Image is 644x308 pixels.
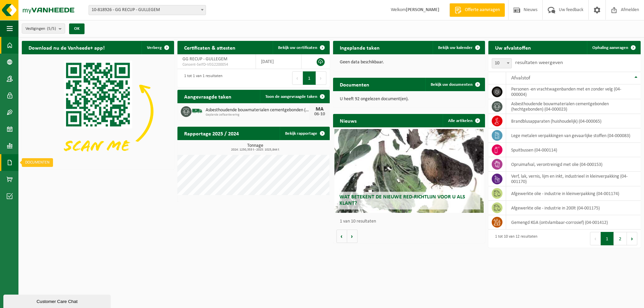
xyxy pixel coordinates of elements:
button: Previous [292,71,303,85]
a: Bekijk uw documenten [425,78,484,91]
td: afgewerkte olie - industrie in kleinverpakking (04-001174) [506,186,641,201]
span: 10 [492,58,512,68]
td: brandblusapparaten (huishoudelijk) (04-000065) [506,114,641,128]
button: Vorige [336,230,347,243]
img: Download de VHEPlus App [22,54,174,168]
a: Toon de aangevraagde taken [260,90,329,103]
td: personen -en vrachtwagenbanden met en zonder velg (04-000004) [506,84,641,99]
a: Bekijk uw kalender [433,41,484,54]
td: lege metalen verpakkingen van gevaarlijke stoffen (04-000083) [506,128,641,143]
p: 1 van 10 resultaten [340,219,482,224]
span: Consent-SelfD-VEG2200054 [182,62,251,67]
iframe: chat widget [3,293,112,308]
div: 1 tot 1 van 1 resultaten [181,71,222,85]
span: Afvalstof [511,75,530,81]
h3: Tonnage [181,143,330,151]
td: asbesthoudende bouwmaterialen cementgebonden (hechtgebonden) (04-000023) [506,99,641,114]
span: 10-818926 - GG RECUP - GULLEGEM [89,5,206,15]
button: Next [316,71,326,85]
button: OK [69,23,85,34]
a: Wat betekent de nieuwe RED-richtlijn voor u als klant? [334,129,484,213]
h2: Nieuws [333,114,363,127]
label: resultaten weergeven [515,60,563,65]
span: 10-818926 - GG RECUP - GULLEGEM [89,5,206,15]
span: GG RECUP - GULLEGEM [182,57,227,62]
td: verf, lak, vernis, lijm en inkt, industrieel in kleinverpakking (04-001170) [506,172,641,186]
td: [DATE] [256,54,302,69]
button: Verberg [142,41,173,54]
span: Asbesthoudende bouwmaterialen cementgebonden (hechtgebonden) [206,108,310,113]
img: BL-SO-LV [192,105,203,117]
p: Geen data beschikbaar. [340,60,479,65]
button: Previous [590,232,601,245]
span: Toon de aangevraagde taken [265,95,317,99]
td: opruimafval, verontreinigd met olie (04-000153) [506,157,641,172]
h2: Documenten [333,78,376,91]
span: Ophaling aanvragen [592,46,628,50]
div: 06-10 [313,112,326,117]
a: Bekijk rapportage [280,127,329,140]
count: (5/5) [47,26,56,31]
div: MA [313,107,326,112]
a: Offerte aanvragen [449,3,505,17]
p: U heeft 92 ongelezen document(en). [340,97,479,102]
span: Bekijk uw kalender [438,46,473,50]
div: 1 tot 10 van 12 resultaten [492,231,537,246]
span: 10 [492,59,512,68]
h2: Certificaten & attesten [177,41,242,54]
a: Alle artikelen [443,114,484,127]
a: Bekijk uw certificaten [273,41,329,54]
span: Geplande zelfaanlevering [206,113,310,117]
button: 1 [303,71,316,85]
span: 2024: 1250,353 t - 2025: 1025,844 t [181,148,330,151]
td: spuitbussen (04-000114) [506,143,641,157]
button: 2 [614,232,627,245]
span: Verberg [147,46,162,50]
span: Offerte aanvragen [463,7,501,13]
span: Bekijk uw certificaten [278,46,317,50]
span: Vestigingen [25,24,56,34]
strong: [PERSON_NAME] [406,7,439,12]
span: Bekijk uw documenten [431,82,473,87]
a: Ophaling aanvragen [587,41,640,54]
button: Volgende [347,230,358,243]
h2: Download nu de Vanheede+ app! [22,41,111,54]
td: gemengd KGA (ontvlambaar-corrosief) (04-001412) [506,215,641,230]
h2: Ingeplande taken [333,41,386,54]
td: afgewerkte olie - industrie in 200lt (04-001175) [506,201,641,215]
h2: Uw afvalstoffen [488,41,538,54]
button: Next [627,232,637,245]
span: Wat betekent de nieuwe RED-richtlijn voor u als klant? [339,194,465,206]
button: 1 [601,232,614,245]
button: Vestigingen(5/5) [22,23,65,34]
h2: Aangevraagde taken [177,90,238,103]
h2: Rapportage 2025 / 2024 [177,127,246,140]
